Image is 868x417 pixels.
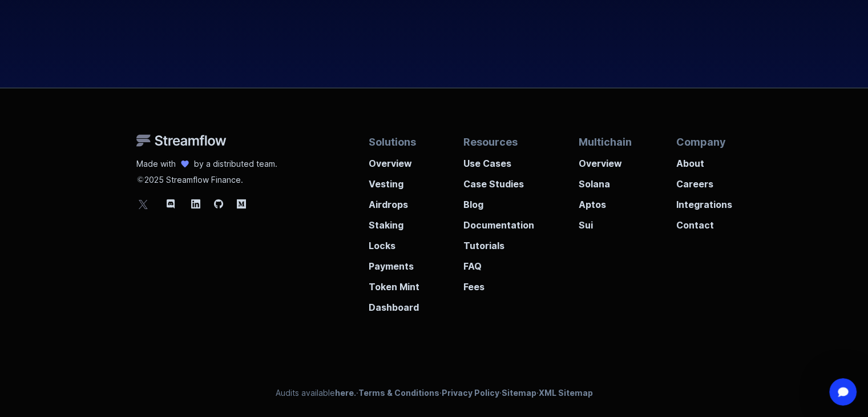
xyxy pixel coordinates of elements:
p: Resources [463,134,534,150]
a: Overview [579,150,632,170]
a: Careers [676,170,732,191]
a: Fees [463,273,534,294]
a: Solana [579,170,632,191]
a: Integrations [676,191,732,211]
a: Use Cases [463,150,534,170]
a: Aptos [579,191,632,211]
a: Case Studies [463,170,534,191]
a: here. [335,388,356,398]
a: Vesting [369,170,419,191]
a: Dashboard [369,294,419,314]
p: 2025 Streamflow Finance. [136,170,277,186]
a: Privacy Policy [442,388,499,398]
a: FAQ [463,252,534,273]
a: Overview [369,150,419,170]
a: Payments [369,252,419,273]
p: Company [676,134,732,150]
a: Sui [579,211,632,232]
a: About [676,150,732,170]
p: Multichain [579,134,632,150]
a: Airdrops [369,191,419,211]
a: Locks [369,232,419,252]
p: Made with [136,158,176,170]
a: Tutorials [463,232,534,252]
p: by a distributed team. [194,158,277,170]
a: Contact [676,211,732,232]
a: XML Sitemap [539,388,593,398]
p: Audits available · · · · [276,387,593,399]
a: Blog [463,191,534,211]
img: Streamflow Logo [136,134,227,147]
p: Solutions [369,134,419,150]
iframe: Intercom live chat [829,378,857,406]
a: Terms & Conditions [358,388,439,398]
a: Staking [369,211,419,232]
a: Token Mint [369,273,419,294]
a: Sitemap [502,388,536,398]
a: Documentation [463,211,534,232]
